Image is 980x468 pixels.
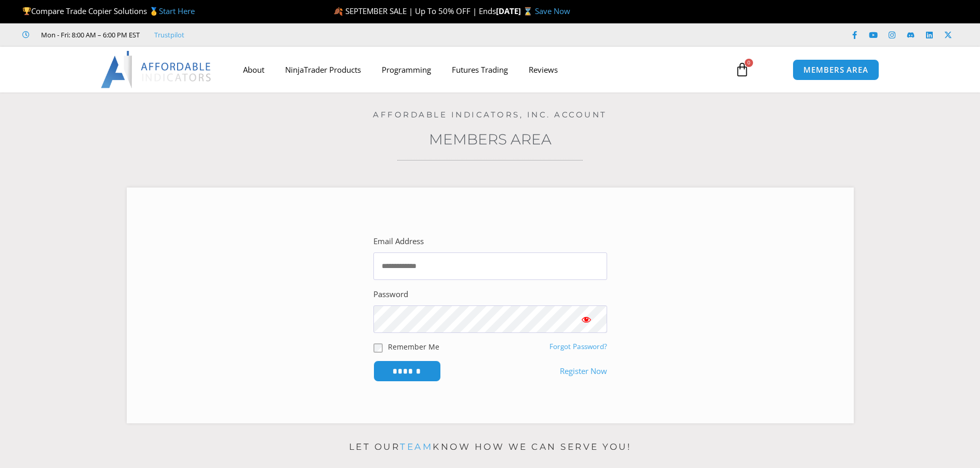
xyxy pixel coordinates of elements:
span: 🍂 SEPTEMBER SALE | Up To 50% OFF | Ends [333,6,496,16]
a: MEMBERS AREA [793,59,879,81]
strong: [DATE] ⌛ [496,6,535,16]
nav: Menu [233,58,723,82]
span: Compare Trade Copier Solutions 🥇 [22,6,195,16]
a: Start Here [159,6,195,16]
p: Let our know how we can serve you! [127,439,854,456]
a: Programming [371,58,441,82]
span: Mon - Fri: 8:00 AM – 6:00 PM EST [38,29,140,41]
a: Save Now [535,6,570,16]
a: Trustpilot [154,29,184,41]
a: Register Now [560,364,607,379]
button: Show password [566,305,607,333]
span: 0 [745,59,753,67]
img: LogoAI | Affordable Indicators – NinjaTrader [101,51,212,88]
label: Remember Me [388,341,439,352]
a: Reviews [518,58,568,82]
a: 0 [719,55,765,85]
a: team [400,442,433,452]
a: Futures Trading [441,58,518,82]
a: About [233,58,275,82]
img: 🏆 [23,7,31,15]
a: NinjaTrader Products [275,58,371,82]
a: Members Area [429,130,552,148]
label: Password [373,287,408,302]
a: Affordable Indicators, Inc. Account [373,110,607,119]
a: Forgot Password? [549,342,607,351]
label: Email Address [373,234,424,249]
span: MEMBERS AREA [803,66,868,74]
